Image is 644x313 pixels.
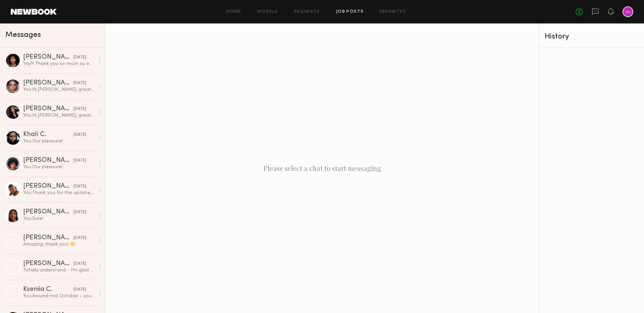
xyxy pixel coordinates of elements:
div: [DATE] [73,80,86,86]
div: You: Sure! [23,215,95,222]
a: Home [226,10,241,14]
div: [PERSON_NAME] [23,235,73,241]
a: Requests [294,10,320,14]
div: Totally understand - I’m glad you found a good fit! Thank you for considering me, I would love th... [23,267,95,273]
div: [DATE] [73,158,86,164]
div: [PERSON_NAME] [23,54,73,61]
div: [DATE] [73,132,86,138]
div: [DATE] [73,261,86,267]
div: Amazing, thank you! 😊 [23,241,95,248]
div: [PERSON_NAME] [23,209,73,215]
div: [DATE] [73,235,86,241]
div: [PERSON_NAME] [23,183,73,190]
div: You: Hi [PERSON_NAME], great work! Thank you so much! [23,86,95,93]
div: Please select a chat to start messaging [105,23,539,313]
div: [DATE] [73,287,86,293]
div: [DATE] [73,209,86,215]
span: Messages [5,31,41,39]
div: Khalí C. [23,131,73,138]
div: You: Our pleasure! [23,138,95,144]
a: Job Posts [336,10,364,14]
div: [PERSON_NAME] [23,157,73,164]
div: Yay!!! Thank you so much so excited to try them 🥰 [23,61,95,67]
div: Kseniia C. [23,286,73,293]
div: [DATE] [73,106,86,112]
div: [DATE] [73,54,86,61]
div: History [545,33,639,41]
div: You: Thank you for the update, [PERSON_NAME]! Looking forward to seeing your video! [23,190,95,196]
a: Models [257,10,278,14]
div: [PERSON_NAME] [23,260,73,267]
div: [DATE] [73,183,86,190]
div: You: Our pleasure! [23,164,95,170]
a: Favorites [380,10,406,14]
div: You: Hi [PERSON_NAME], great work! Thanks so much! [23,112,95,119]
div: [PERSON_NAME] [23,80,73,86]
div: [PERSON_NAME] [23,106,73,112]
div: You: Around mid October - you should see them on our website and social! [23,293,95,299]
